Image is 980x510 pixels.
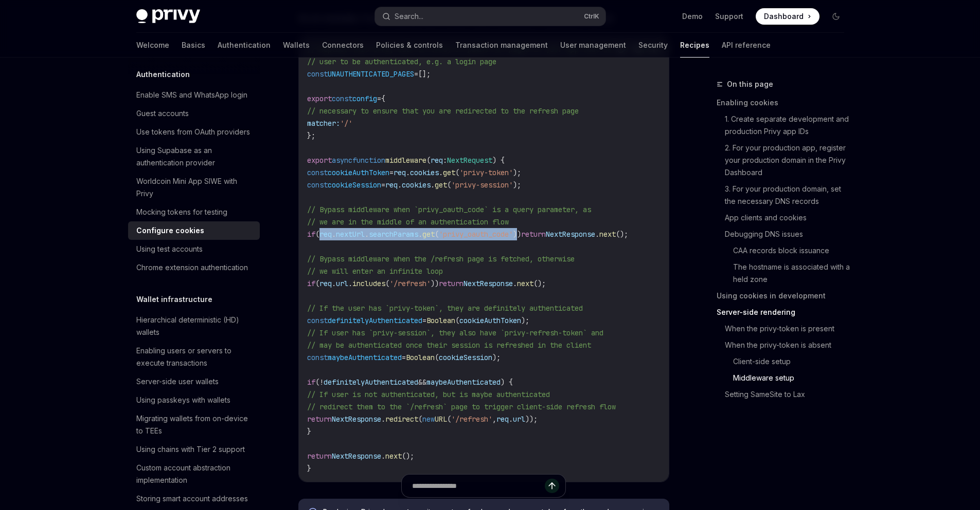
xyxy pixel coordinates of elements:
[402,353,406,362] span: =
[128,409,260,440] a: Migrating wallets from on-device to TEEs
[128,141,260,172] a: Using Supabase as an authentication provider
[513,414,525,424] span: url
[385,279,389,288] span: (
[128,342,260,372] a: Enabling users or servers to execute transactions
[439,353,492,362] span: cookieSession
[128,459,260,489] a: Custom account abstraction implementation
[307,328,603,337] span: // If user has `privy-session`, they also have `privy-refresh-token` and
[332,279,336,288] span: .
[638,33,668,58] a: Security
[182,33,205,58] a: Basics
[492,353,501,362] span: );
[443,168,455,177] span: get
[509,414,513,424] span: .
[307,217,509,226] span: // we are in the middle of an authentication flow
[136,126,250,138] div: Use tokens from OAuth providers
[307,414,332,424] span: return
[136,345,254,369] div: Enabling users or servers to execute transactions
[136,175,254,200] div: Worldcoin Mini App SIWE with Privy
[521,230,546,239] span: return
[319,279,332,288] span: req
[136,493,248,505] div: Storing smart account addresses
[560,33,626,58] a: User management
[439,279,464,288] span: return
[218,33,271,58] a: Authentication
[733,259,852,288] a: The hostname is associated with a held zone
[136,68,190,81] h5: Authentication
[725,140,852,181] a: 2. For your production app, register your production domain in the Privy Dashboard
[136,261,248,274] div: Chrome extension authentication
[406,353,435,362] span: Boolean
[307,464,311,473] span: }
[492,156,505,165] span: ) {
[395,10,423,23] div: Search...
[136,394,230,406] div: Using passkeys with wallets
[418,414,422,424] span: (
[426,316,455,325] span: Boolean
[381,451,385,461] span: .
[426,377,501,387] span: maybeAuthenticated
[725,320,852,337] a: When the privy-token is present
[447,180,451,190] span: (
[464,279,513,288] span: NextResponse
[307,451,332,461] span: return
[340,119,352,128] span: '/'
[525,414,538,424] span: ));
[455,33,548,58] a: Transaction management
[307,353,328,362] span: const
[136,89,247,101] div: Enable SMS and WhatsApp login
[422,316,426,325] span: =
[410,168,439,177] span: cookies
[336,279,348,288] span: url
[328,316,422,325] span: definitelyAuthenticated
[307,279,315,288] span: if
[307,304,583,313] span: // If the user has `privy-token`, they are definitely authenticated
[322,33,364,58] a: Connectors
[307,230,315,239] span: if
[733,353,852,370] a: Client-side setup
[451,414,492,424] span: '/refresh'
[352,156,385,165] span: function
[426,156,431,165] span: (
[136,462,254,486] div: Custom account abstraction implementation
[725,210,852,226] a: App clients and cookies
[128,86,260,104] a: Enable SMS and WhatsApp login
[584,12,599,21] span: Ctrl K
[533,279,546,288] span: ();
[517,279,533,288] span: next
[328,353,402,362] span: maybeAuthenticated
[128,440,260,459] a: Using chains with Tier 2 support
[513,279,517,288] span: .
[418,377,426,387] span: &&
[136,314,254,338] div: Hierarchical deterministic (HD) wallets
[422,414,435,424] span: new
[513,168,521,177] span: );
[315,279,319,288] span: (
[599,230,616,239] span: next
[435,180,447,190] span: get
[128,221,260,240] a: Configure cookies
[414,69,418,79] span: =
[422,230,435,239] span: get
[717,304,852,320] a: Server-side rendering
[682,11,703,22] a: Demo
[319,230,332,239] span: req
[369,230,418,239] span: searchParams
[394,168,406,177] span: req
[128,240,260,258] a: Using test accounts
[128,391,260,409] a: Using passkeys with wallets
[492,414,496,424] span: ,
[328,180,381,190] span: cookieSession
[328,69,414,79] span: UNAUTHENTICATED_PAGES
[418,69,431,79] span: [];
[828,8,844,25] button: Toggle dark mode
[447,414,451,424] span: (
[377,94,381,103] span: =
[545,479,559,493] button: Send message
[546,230,595,239] span: NextResponse
[136,107,189,120] div: Guest accounts
[128,311,260,342] a: Hierarchical deterministic (HD) wallets
[385,180,398,190] span: req
[136,443,245,456] div: Using chains with Tier 2 support
[307,427,311,436] span: }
